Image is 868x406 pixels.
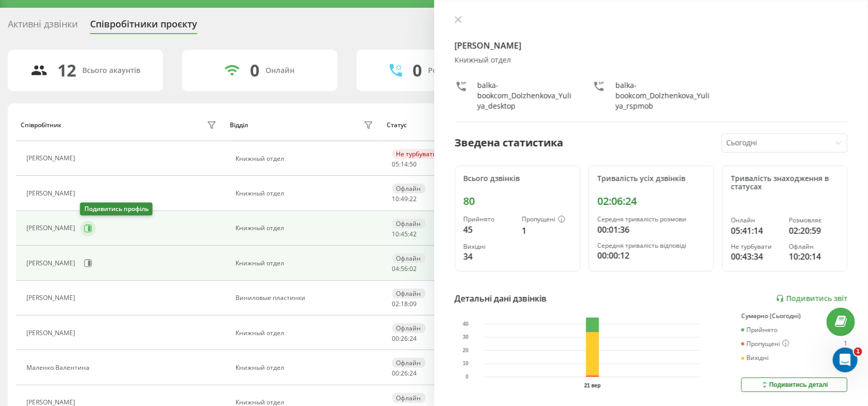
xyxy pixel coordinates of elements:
[236,399,376,406] div: Книжный отдел
[392,265,417,273] div: : :
[741,378,847,392] button: Подивитись деталі
[410,160,417,169] span: 50
[597,223,705,236] div: 00:01:36
[26,364,92,371] div: Маленко Валентина
[236,260,376,267] div: Книжный отдел
[26,190,78,197] div: [PERSON_NAME]
[455,56,848,65] div: Книжный отдел
[463,321,469,327] text: 40
[392,369,400,378] span: 00
[236,294,376,302] div: Виниловые пластинки
[387,122,407,129] div: Статус
[250,61,259,80] div: 0
[789,250,838,263] div: 10:20:14
[401,230,408,238] span: 45
[230,122,248,129] div: Відділ
[597,195,705,207] div: 02:06:24
[597,216,705,223] div: Середня тривалість розмови
[464,174,571,183] div: Всього дзвінків
[597,249,705,262] div: 00:00:12
[236,155,376,162] div: Книжный отдел
[455,39,848,52] h4: [PERSON_NAME]
[410,194,417,203] span: 22
[455,292,547,305] div: Детальні дані дзвінків
[26,399,78,406] div: [PERSON_NAME]
[464,195,571,207] div: 80
[597,174,705,183] div: Тривалість усіх дзвінків
[731,250,781,263] div: 00:43:34
[392,264,400,273] span: 04
[392,196,417,203] div: : :
[392,231,417,238] div: : :
[731,217,781,224] div: Онлайн
[26,329,78,337] div: [PERSON_NAME]
[80,203,153,216] div: Подивитись профіль
[401,299,408,308] span: 18
[392,393,425,403] div: Офлайн
[597,242,705,249] div: Середня тривалість відповіді
[410,264,417,273] span: 02
[392,370,417,377] div: : :
[465,374,468,380] text: 0
[463,361,469,367] text: 10
[464,250,513,263] div: 34
[789,243,838,250] div: Офлайн
[401,194,408,203] span: 49
[731,224,781,237] div: 05:41:14
[90,19,197,35] div: Співробітники проєкту
[392,161,417,168] div: : :
[236,329,376,337] div: Книжный отдел
[26,155,78,162] div: [PERSON_NAME]
[741,312,847,320] div: Сумарно (Сьогодні)
[615,80,710,111] div: balka-bookcom_Dolzhenkova_Yuliya_rspmob
[455,135,564,151] div: Зведена статистика
[731,243,781,250] div: Не турбувати
[401,369,408,378] span: 26
[392,289,425,298] div: Офлайн
[401,264,408,273] span: 56
[83,66,141,75] div: Всього акаунтів
[392,253,425,263] div: Офлайн
[401,334,408,343] span: 26
[776,294,847,303] a: Подивитись звіт
[854,348,862,356] span: 1
[741,354,769,362] div: Вихідні
[760,381,828,389] div: Подивитись деталі
[392,300,417,308] div: : :
[463,348,469,353] text: 20
[464,216,513,223] div: Прийнято
[522,216,571,224] div: Пропущені
[26,224,78,232] div: [PERSON_NAME]
[392,334,400,343] span: 00
[392,335,417,342] div: : :
[392,299,400,308] span: 02
[410,369,417,378] span: 24
[392,149,442,159] div: Не турбувати
[584,383,600,388] text: 21 вер
[478,80,572,111] div: balka-bookcom_Dolzhenkova_Yuliya_desktop
[392,184,425,193] div: Офлайн
[401,160,408,169] span: 14
[26,294,78,302] div: [PERSON_NAME]
[392,160,400,169] span: 05
[236,190,376,197] div: Книжный отдел
[266,66,295,75] div: Онлайн
[789,217,838,224] div: Розмовляє
[844,340,847,348] div: 1
[21,122,62,129] div: Співробітник
[410,299,417,308] span: 09
[789,224,838,237] div: 02:20:59
[58,61,77,80] div: 12
[741,326,777,334] div: Прийнято
[392,358,425,368] div: Офлайн
[236,364,376,371] div: Книжный отдел
[392,323,425,333] div: Офлайн
[731,174,838,192] div: Тривалість знаходження в статусах
[236,224,376,232] div: Книжный отдел
[392,219,425,229] div: Офлайн
[410,230,417,238] span: 42
[833,348,858,372] iframe: Intercom live chat
[392,194,400,203] span: 10
[464,223,513,236] div: 45
[463,335,469,340] text: 30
